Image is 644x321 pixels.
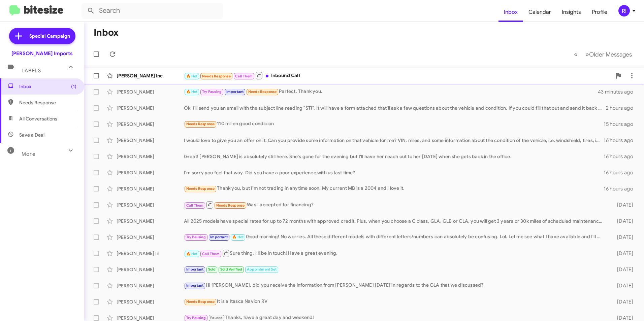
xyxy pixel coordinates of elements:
[186,74,198,78] span: 🔥 Hot
[19,132,44,138] span: Save a Deal
[248,90,277,94] span: Needs Response
[117,250,184,257] div: [PERSON_NAME] Iii
[11,50,73,57] div: [PERSON_NAME] Imports
[606,250,639,257] div: [DATE]
[186,252,198,256] span: 🔥 Hot
[71,83,76,90] span: (1)
[220,267,243,272] span: Sold Verified
[184,88,598,96] div: Perfect. Thank you.
[117,266,184,273] div: [PERSON_NAME]
[589,51,632,58] span: Older Messages
[186,122,215,126] span: Needs Response
[585,50,589,59] span: »
[598,88,639,95] div: 43 minutes ago
[618,5,630,16] div: RI
[202,74,231,78] span: Needs Response
[184,298,606,306] div: It is a Itasca Navion RV
[117,282,184,289] div: [PERSON_NAME]
[606,298,639,305] div: [DATE]
[184,233,606,241] div: Good morning! No worries. All these different models with different letters/numbers can absolutel...
[22,151,35,157] span: More
[186,186,215,191] span: Needs Response
[606,282,639,289] div: [DATE]
[117,218,184,224] div: [PERSON_NAME]
[117,185,184,192] div: [PERSON_NAME]
[184,137,604,144] div: I would love to give you an offer on it. Can you provide some information on that vehicle for me?...
[556,2,586,22] a: Insights
[82,3,223,19] input: Search
[117,137,184,144] div: [PERSON_NAME]
[186,299,215,304] span: Needs Response
[19,115,57,122] span: All Conversations
[184,169,604,176] div: I'm sorry you feel that way. Did you have a poor experience with us last time?
[19,99,76,106] span: Needs Response
[498,2,523,22] a: Inbox
[606,234,639,241] div: [DATE]
[232,235,244,239] span: 🔥 Hot
[235,74,253,78] span: Call Them
[94,27,119,38] h1: Inbox
[117,153,184,160] div: [PERSON_NAME]
[184,218,606,224] div: All 2025 models have special rates for up to 72 months with approved credit. Plus, when you choos...
[117,88,184,95] div: [PERSON_NAME]
[22,68,41,74] span: Labels
[186,203,204,208] span: Call Them
[208,267,216,272] span: Sold
[117,234,184,241] div: [PERSON_NAME]
[184,282,606,289] div: Hi [PERSON_NAME], did you receive the information from [PERSON_NAME] [DATE] in regards to the GLA...
[184,201,606,209] div: Was I accepted for financing?
[604,153,639,160] div: 16 hours ago
[117,202,184,208] div: [PERSON_NAME]
[184,105,606,111] div: Ok. I'll send you an email with the subject line reading "STI". It will have a form attached that...
[19,83,76,90] span: Inbox
[184,120,604,128] div: 110 mil en good condición
[184,249,606,257] div: Sure thing. I'll be in touch! Have a great evening.
[613,5,637,16] button: RI
[604,137,639,144] div: 16 hours ago
[210,316,223,320] span: Paused
[247,267,277,272] span: Appointment Set
[184,71,612,80] div: Inbound Call
[186,235,206,239] span: Try Pausing
[574,50,578,59] span: «
[570,47,582,61] button: Previous
[604,169,639,176] div: 16 hours ago
[586,2,613,22] a: Profile
[117,121,184,128] div: [PERSON_NAME]
[184,185,604,192] div: Thank you, but I'm not trading in anytime soon. My current MB is a 2004 and I love it.
[216,203,245,208] span: Needs Response
[184,153,604,160] div: Great! [PERSON_NAME] is absolutely still here. She's gone for the evening but I'll have her reach...
[606,218,639,224] div: [DATE]
[9,28,75,44] a: Special Campaign
[606,202,639,208] div: [DATE]
[604,121,639,128] div: 15 hours ago
[210,235,228,239] span: Important
[202,90,222,94] span: Try Pausing
[606,266,639,273] div: [DATE]
[29,33,70,39] span: Special Campaign
[117,169,184,176] div: [PERSON_NAME]
[186,267,204,272] span: Important
[186,283,204,288] span: Important
[186,90,198,94] span: 🔥 Hot
[570,47,636,61] nav: Page navigation example
[117,105,184,111] div: [PERSON_NAME]
[604,185,639,192] div: 16 hours ago
[186,316,206,320] span: Try Pausing
[202,252,220,256] span: Call Them
[117,72,184,79] div: [PERSON_NAME] Inc
[226,90,244,94] span: Important
[523,2,556,22] a: Calendar
[606,105,639,111] div: 2 hours ago
[117,298,184,305] div: [PERSON_NAME]
[581,47,636,61] button: Next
